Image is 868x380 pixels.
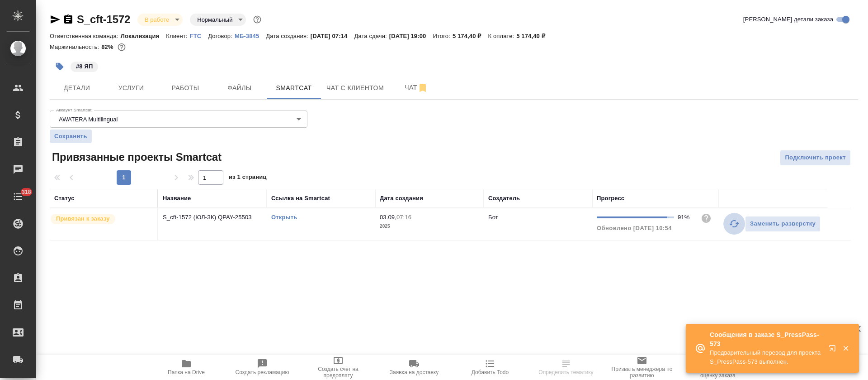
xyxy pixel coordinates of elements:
p: Клиент: [166,33,189,39]
a: 318 [2,185,34,208]
span: Подключить проект [785,153,846,163]
a: FTC [190,32,208,39]
p: FTC [190,33,208,39]
span: Детали [55,82,99,94]
p: Привязан к заказу [56,214,110,223]
p: 03.09, [380,214,396,221]
button: В работе [142,16,172,24]
span: Сохранить [54,132,87,141]
p: Дата сдачи: [354,33,389,39]
button: Доп статусы указывают на важность/срочность заказа [251,14,263,25]
p: Дата создания: [266,33,310,39]
p: S_cft-1572 (ЮЛ-ЗК) QPAY-25503 [163,213,262,222]
button: Подключить проект [780,150,851,166]
span: Привязанные проекты Smartcat [50,150,222,164]
p: 5 174,40 ₽ [453,33,488,39]
button: Обновить прогресс [723,213,745,235]
button: Закрыть [836,344,855,352]
div: Статус [54,194,75,203]
p: Сообщения в заказе S_PressPass-573 [710,330,823,348]
div: Прогресс [597,194,624,203]
button: Открыть в новой вкладке [823,339,845,361]
p: [DATE] 07:14 [311,33,354,39]
button: Нормальный [194,16,235,24]
span: Smartcat [272,82,316,94]
div: Дата создания [380,194,423,203]
button: Добавить тэг [50,57,70,77]
span: из 1 страниц [229,172,267,185]
p: Локализация [121,33,166,39]
p: 82% [101,43,115,50]
a: Открыть [271,214,297,221]
p: Бот [488,214,498,221]
p: 5 174,40 ₽ [516,33,552,39]
button: Скопировать ссылку для ЯМессенджера [50,14,61,25]
p: 2025 [380,222,479,231]
svg: Отписаться [417,82,428,93]
button: Сохранить [50,130,92,143]
span: Услуги [109,82,153,94]
span: Работы [164,82,207,94]
div: Создатель [488,194,520,203]
span: 8 ЯП [70,62,99,70]
p: Ответственная команда: [50,33,121,39]
button: 757.40 RUB; 0.00 USD; [116,41,127,53]
div: Название [163,194,191,203]
span: Чат [395,82,438,93]
div: Ссылка на Smartcat [271,194,330,203]
p: К оплате: [488,33,516,39]
div: 91% [678,213,693,222]
span: Заменить разверстку [750,219,816,229]
p: [DATE] 19:00 [389,33,433,39]
p: Маржинальность: [50,43,101,50]
a: МБ-3845 [235,32,266,39]
p: 07:16 [396,214,411,221]
span: Чат с клиентом [326,82,384,94]
button: AWATERA Multilingual [56,115,120,123]
p: Предварительный перевод для проекта S_PressPass-573 выполнен. [710,348,823,366]
span: 318 [16,188,37,197]
p: МБ-3845 [235,33,266,39]
div: В работе [137,14,183,26]
a: S_cft-1572 [77,13,130,25]
button: Скопировать ссылку [63,14,74,25]
div: В работе [190,14,246,26]
span: Файлы [218,82,261,94]
div: AWATERA Multilingual [50,111,307,128]
p: Итого: [433,33,452,39]
span: [PERSON_NAME] детали заказа [743,15,833,24]
p: #8 ЯП [76,62,93,71]
span: Обновлено [DATE] 10:54 [597,225,672,231]
button: Заменить разверстку [745,216,821,232]
p: Договор: [208,33,235,39]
